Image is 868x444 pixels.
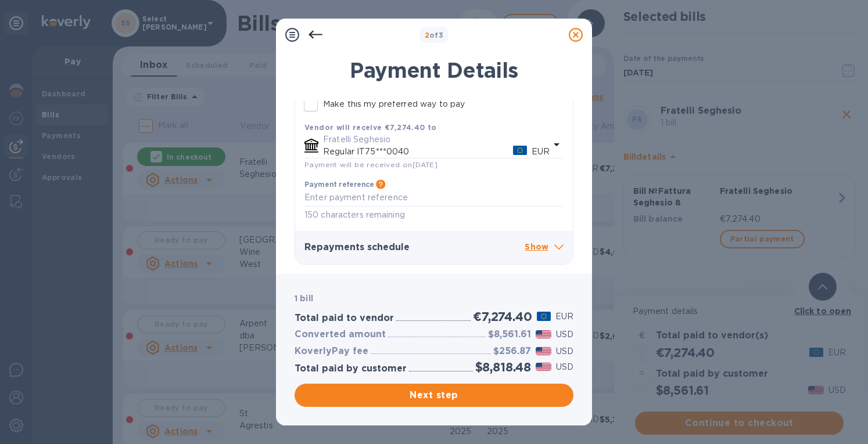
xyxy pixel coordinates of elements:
[323,146,513,158] p: Regular IT75***0040
[532,146,550,158] p: EUR
[295,329,386,340] h3: Converted amount
[488,329,531,340] h3: $8,561.61
[295,384,573,407] button: Next step
[323,133,550,146] p: Fratelli Seghesio
[493,346,531,357] h3: $256.87
[536,363,551,371] img: USD
[536,347,551,355] img: USD
[304,123,437,132] b: Vendor will receive €7,274.40 to
[475,360,531,374] h2: $8,818.48
[556,329,573,341] p: USD
[556,345,573,358] p: USD
[555,311,573,323] p: EUR
[304,208,564,222] p: 150 characters remaining
[425,31,444,39] b: of 3
[556,361,573,373] p: USD
[304,181,374,189] h3: Payment reference
[304,242,525,253] h3: Repayments schedule
[304,160,437,169] span: Payment will be received on [DATE]
[323,98,465,110] p: Make this my preferred way to pay
[295,58,573,82] h1: Payment Details
[295,346,368,357] h3: KoverlyPay fee
[425,31,429,39] span: 2
[473,309,532,324] h2: €7,274.40
[295,363,407,374] h3: Total paid by customer
[304,388,564,402] span: Next step
[295,313,394,324] h3: Total paid to vendor
[536,330,551,338] img: USD
[525,240,564,255] p: Show
[295,294,313,303] b: 1 bill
